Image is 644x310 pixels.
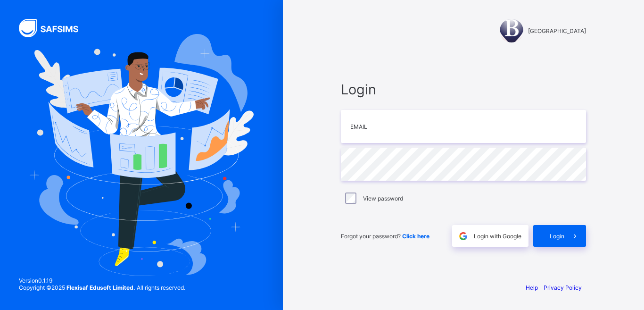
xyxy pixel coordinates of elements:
img: Hero Image [29,34,254,276]
label: View password [363,195,403,202]
span: Login [341,81,586,98]
img: google.396cfc9801f0270233282035f929180a.svg [458,231,469,242]
img: SAFSIMS Logo [19,19,90,37]
a: Help [526,284,538,291]
a: Privacy Policy [544,284,582,291]
strong: Flexisaf Edusoft Limited. [66,284,135,291]
span: Version 0.1.19 [19,277,185,284]
span: Copyright © 2025 All rights reserved. [19,284,185,291]
span: Login [550,233,564,240]
a: Click here [402,233,429,240]
span: Login with Google [474,233,521,240]
span: [GEOGRAPHIC_DATA] [528,27,586,34]
span: Forgot your password? [341,233,429,240]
